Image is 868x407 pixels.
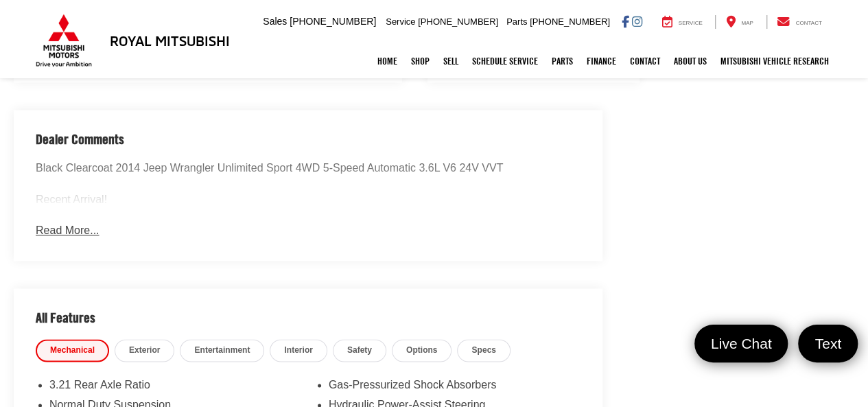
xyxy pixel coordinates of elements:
[386,16,415,27] span: Service
[347,345,372,356] span: Safety
[36,161,580,208] div: Black Clearcoat 2014 Jeep Wrangler Unlimited Sport 4WD 5-Speed Automatic 3.6L V6 24V VVT Recent A...
[290,16,376,27] span: [PHONE_NUMBER]
[49,378,301,398] li: 3.21 Rear Axle Ratio
[580,44,623,78] a: Finance
[741,20,753,26] span: Map
[506,16,527,27] span: Parts
[632,16,642,27] a: Instagram: Click to visit our Instagram page
[406,345,437,356] span: Options
[667,44,714,78] a: About Us
[766,15,832,29] a: Contact
[371,44,404,78] a: Home
[623,44,667,78] a: Contact
[263,16,287,27] span: Sales
[329,378,580,398] li: Gas-Pressurized Shock Absorbers
[715,15,763,29] a: Map
[652,15,713,29] a: Service
[36,132,580,161] h2: Dealer Comments
[704,334,779,353] span: Live Chat
[418,16,498,27] span: [PHONE_NUMBER]
[808,334,848,353] span: Text
[36,223,99,239] button: Read More...
[110,33,230,48] h3: Royal Mitsubishi
[471,345,495,356] span: Specs
[465,44,545,78] a: Schedule Service: Opens in a new tab
[129,345,160,356] span: Exterior
[530,16,610,27] span: [PHONE_NUMBER]
[404,44,436,78] a: Shop
[798,325,858,362] a: Text
[33,14,95,67] img: Mitsubishi
[714,44,836,78] a: Mitsubishi Vehicle Research
[679,20,703,26] span: Service
[284,345,312,356] span: Interior
[795,20,821,26] span: Contact
[194,345,250,356] span: Entertainment
[694,325,788,362] a: Live Chat
[622,16,629,27] a: Facebook: Click to visit our Facebook page
[545,44,580,78] a: Parts: Opens in a new tab
[436,44,465,78] a: Sell
[14,288,602,339] h2: All Features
